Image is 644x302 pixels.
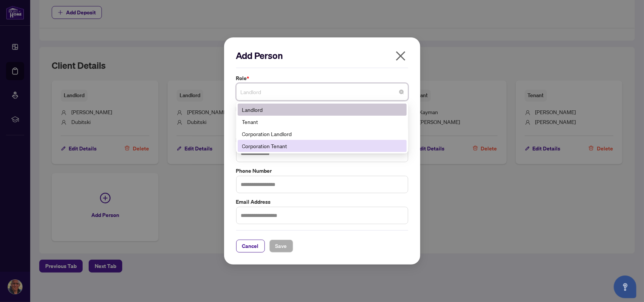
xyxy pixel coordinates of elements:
[614,276,636,298] button: Open asap
[238,116,407,128] div: Tenant
[236,240,265,252] button: Cancel
[242,118,402,126] div: Tenant
[395,50,407,62] span: close
[236,198,408,206] label: Email Address
[238,140,407,152] div: Corporation Tenant
[242,142,402,150] div: Corporation Tenant
[242,130,402,138] div: Corporation Landlord
[399,90,404,94] span: close-circle
[242,105,402,114] div: Landlord
[238,104,407,116] div: Landlord
[269,240,293,252] button: Save
[236,167,408,175] label: Phone Number
[236,74,408,82] label: Role
[242,240,259,252] span: Cancel
[236,50,408,62] h2: Add Person
[241,85,404,99] span: Landlord
[238,128,407,140] div: Corporation Landlord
